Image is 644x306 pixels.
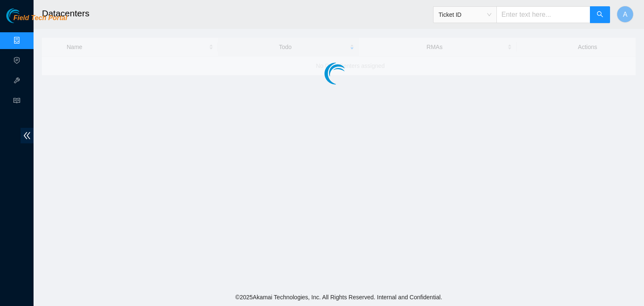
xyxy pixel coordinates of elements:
[34,288,644,306] footer: © 2025 Akamai Technologies, Inc. All Rights Reserved. Internal and Confidential.
[496,6,590,23] input: Enter text here...
[13,93,20,110] span: read
[597,11,603,19] span: search
[623,9,628,20] span: A
[21,128,34,143] span: double-left
[590,6,610,23] button: search
[13,14,67,22] span: Field Tech Portal
[617,6,634,23] button: A
[439,8,491,21] span: Ticket ID
[6,15,67,26] a: Akamai TechnologiesField Tech Portal
[6,8,42,23] img: Akamai Technologies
